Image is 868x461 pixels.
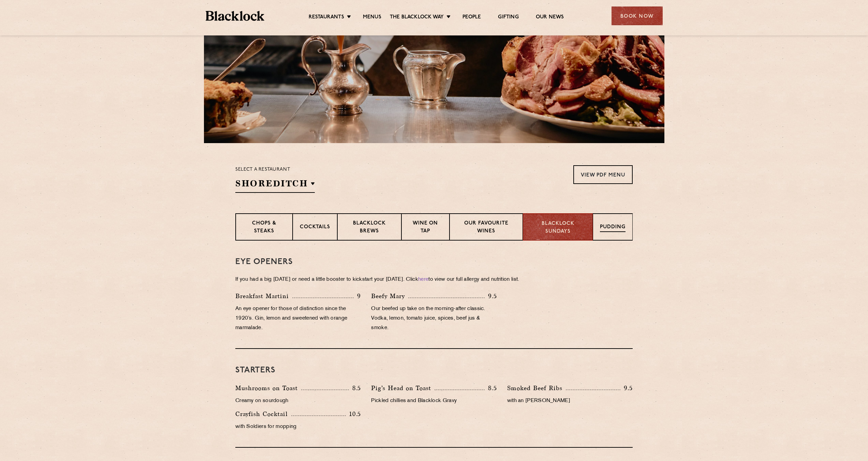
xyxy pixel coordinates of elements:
p: Crayfish Cocktail [235,409,291,419]
p: Breakfast Martini [235,291,292,301]
h3: Eye openers [235,258,633,266]
p: Pickled chillies and Blacklock Gravy [371,396,497,406]
a: Gifting [498,14,518,21]
p: Cocktails [300,224,330,232]
p: 9.5 [620,384,633,393]
p: Pig’s Head on Toast [371,383,435,393]
a: here [418,277,428,282]
a: Our News [536,14,564,21]
a: The Blacklock Way [390,14,444,21]
h3: Starters [235,366,633,375]
p: with Soldiers for mopping [235,422,361,432]
p: Blacklock Sundays [530,220,586,235]
a: Menus [363,14,381,21]
p: Smoked Beef Ribs [507,383,566,393]
h2: Shoreditch [235,178,315,193]
div: Book Now [612,6,663,25]
p: Select a restaurant [235,165,315,174]
p: Mushrooms on Toast [235,383,301,393]
p: Wine on Tap [409,220,442,236]
p: If you had a big [DATE] or need a little booster to kickstart your [DATE]. Click to view our full... [235,275,633,285]
p: An eye opener for those of distinction since the 1920’s. Gin, lemon and sweetened with orange mar... [235,304,361,333]
p: Chops & Steaks [243,220,285,236]
a: People [462,14,481,21]
p: 8.5 [485,384,497,393]
img: BL_Textured_Logo-footer-cropped.svg [206,11,265,21]
p: 9.5 [485,292,497,301]
a: Restaurants [309,14,344,21]
p: Our beefed up take on the morning-after classic. Vodka, lemon, tomato juice, spices, beef jus & s... [371,304,497,333]
a: View PDF Menu [573,165,633,184]
p: Beefy Mary [371,291,408,301]
p: 8.5 [349,384,361,393]
p: Pudding [600,224,626,232]
p: 10.5 [346,410,361,418]
p: 9 [354,292,361,301]
p: with an [PERSON_NAME] [507,396,633,406]
p: Creamy on sourdough [235,396,361,406]
p: Our favourite wines [457,220,516,236]
p: Blacklock Brews [344,220,394,236]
